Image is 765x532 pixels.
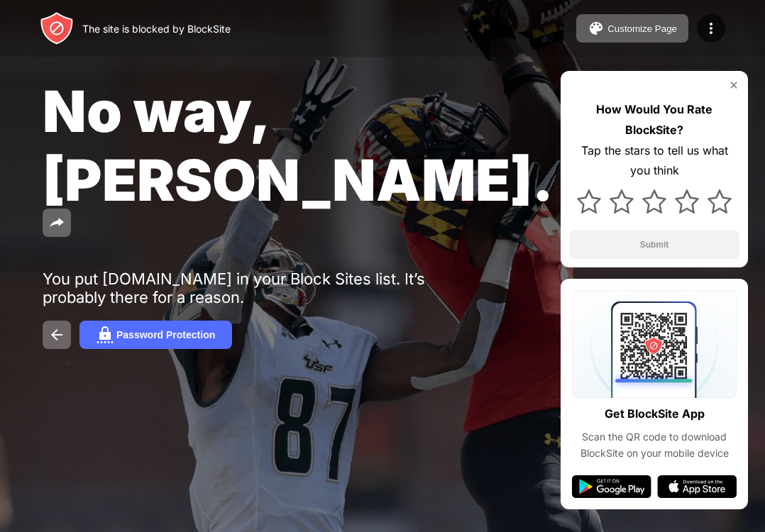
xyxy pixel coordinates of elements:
div: You put [DOMAIN_NAME] in your Block Sites list. It’s probably there for a reason. [43,270,481,306]
img: menu-icon.svg [703,20,720,37]
span: No way, [PERSON_NAME]. [43,77,554,214]
div: The site is blocked by BlockSite [82,23,231,35]
img: star.svg [642,189,666,214]
div: Scan the QR code to download BlockSite on your mobile device [572,429,737,461]
img: star.svg [577,189,601,214]
img: app-store.svg [657,475,737,498]
div: Tap the stars to tell us what you think [569,140,739,182]
img: share.svg [48,214,65,231]
img: rate-us-close.svg [728,79,739,91]
button: Customize Page [576,14,688,43]
button: Password Protection [79,321,232,349]
div: Password Protection [116,329,215,340]
img: google-play.svg [572,475,651,498]
img: password.svg [97,326,114,343]
div: How Would You Rate BlockSite? [569,99,739,140]
img: star.svg [675,189,699,214]
img: back.svg [48,326,65,343]
img: star.svg [708,189,732,214]
img: pallet.svg [588,20,605,37]
img: header-logo.svg [40,11,74,45]
button: Submit [569,231,739,259]
div: Customize Page [607,23,677,34]
img: star.svg [610,189,634,214]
